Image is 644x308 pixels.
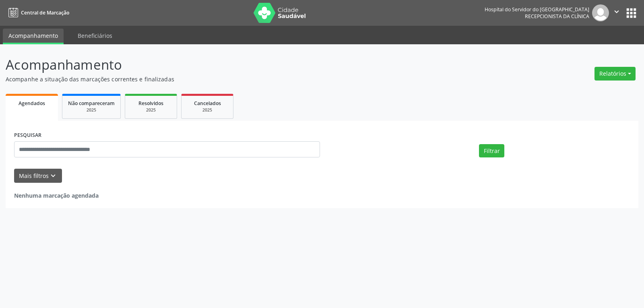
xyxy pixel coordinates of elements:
strong: Nenhuma marcação agendada [14,192,99,199]
p: Acompanhamento [6,55,448,75]
button: apps [624,6,638,20]
a: Acompanhamento [3,29,64,44]
span: Cancelados [194,100,221,107]
span: Recepcionista da clínica [525,13,589,20]
div: 2025 [68,107,115,113]
i:  [612,7,621,16]
button: Mais filtroskeyboard_arrow_down [14,169,62,183]
div: Hospital do Servidor do [GEOGRAPHIC_DATA] [485,6,589,13]
span: Central de Marcação [21,9,69,16]
div: 2025 [187,107,227,113]
span: Resolvidos [138,100,163,107]
span: Agendados [19,100,45,107]
a: Central de Marcação [6,6,69,19]
button: Filtrar [479,144,504,158]
p: Acompanhe a situação das marcações correntes e finalizadas [6,75,448,83]
button:  [609,4,624,21]
i: keyboard_arrow_down [49,172,58,180]
div: 2025 [131,107,171,113]
img: img [592,4,609,21]
label: PESQUISAR [14,129,41,142]
span: Não compareceram [68,100,115,107]
a: Beneficiários [72,29,118,43]
button: Relatórios [594,67,636,81]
